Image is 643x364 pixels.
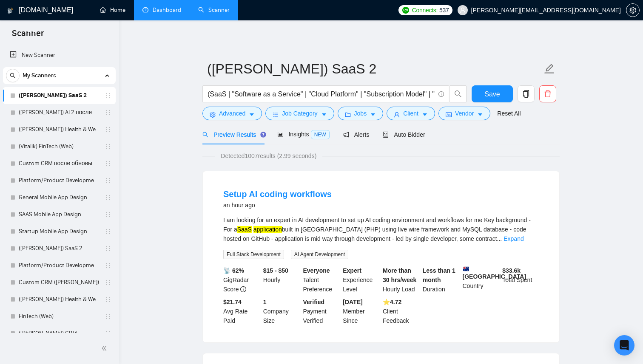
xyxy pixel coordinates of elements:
[105,313,111,320] span: holder
[105,194,111,201] span: holder
[19,189,100,206] a: General Mobile App Design
[259,131,267,138] div: Tooltip anchor
[626,7,639,14] span: setting
[223,189,332,199] a: Setup AI coding workflows
[544,63,555,74] span: edit
[402,7,409,14] img: upwork-logo.png
[341,297,381,325] div: Member Since
[446,111,452,118] span: idcard
[383,131,425,138] span: Auto Bidder
[504,235,524,242] a: Expand
[484,89,500,99] span: Save
[19,87,100,104] a: ([PERSON_NAME]) SaaS 2
[215,151,322,161] span: Detected 1007 results (2.99 seconds)
[253,226,282,233] mark: application
[19,257,100,274] a: Platform/Product Development (Чисто продкты)
[472,85,513,102] button: Save
[19,155,100,172] a: Custom CRM после обновы профилей
[210,111,216,118] span: setting
[265,107,334,120] button: barsJob Categorycaret-down
[19,240,100,257] a: ([PERSON_NAME]) SaaS 2
[198,6,230,14] a: searchScanner
[422,111,428,118] span: caret-down
[19,121,100,138] a: ([PERSON_NAME]) Health & Wellness (Web) после обновы профиля
[23,67,56,84] span: My Scanners
[455,109,474,118] span: Vendor
[5,27,51,45] span: Scanner
[105,143,111,150] span: holder
[263,267,288,274] b: $15 - $50
[282,109,317,118] span: Job Category
[142,6,181,14] a: dashboardDashboard
[343,267,361,274] b: Expert
[540,90,556,98] span: delete
[208,89,435,99] input: Search Freelance Jobs...
[19,274,100,291] a: Custom CRM ([PERSON_NAME])
[262,297,302,325] div: Company Size
[19,172,100,189] a: Platform/Product Development (Чисто продкты) (после обновы профилей)
[381,297,421,325] div: Client Feedback
[302,266,341,294] div: Talent Preference
[381,266,421,294] div: Hourly Load
[101,344,110,353] span: double-left
[277,131,283,137] span: area-chart
[19,291,100,308] a: ([PERSON_NAME]) Health & Wellness (Web)
[6,69,20,82] button: search
[343,132,349,138] span: notification
[223,250,284,259] span: Full Stack Development
[460,7,466,13] span: user
[19,325,100,342] a: ([PERSON_NAME]) CRM
[105,211,111,218] span: holder
[223,215,539,243] div: I am looking for an expert in AI development to set up AI coding environment and workflows for me...
[223,200,332,210] div: an hour ago
[501,266,541,294] div: Total Spent
[518,90,534,98] span: copy
[383,132,389,138] span: robot
[273,111,279,118] span: bars
[19,206,100,223] a: SAAS Mobile App Design
[240,286,246,292] span: info-circle
[450,90,466,98] span: search
[518,85,535,102] button: copy
[461,266,501,294] div: Country
[303,267,330,274] b: Everyone
[19,138,100,155] a: (Vitalik) FinTech (Web)
[291,250,348,259] span: AI Agent Development
[412,6,438,15] span: Connects:
[387,107,435,120] button: userClientcaret-down
[105,92,111,99] span: holder
[343,131,370,138] span: Alerts
[202,132,208,138] span: search
[263,299,267,305] b: 1
[237,226,252,233] mark: SaaS
[19,223,100,240] a: Startup Mobile App Design
[626,3,640,17] button: setting
[341,266,381,294] div: Experience Level
[450,85,467,102] button: search
[383,267,416,283] b: More than 30 hrs/week
[403,109,418,118] span: Client
[626,7,640,14] a: setting
[105,177,111,184] span: holder
[383,299,401,305] b: ⭐️ 4.72
[202,131,264,138] span: Preview Results
[222,297,262,325] div: Avg Rate Paid
[438,107,490,120] button: idcardVendorcaret-down
[19,308,100,325] a: FinTech (Web)
[370,111,376,118] span: caret-down
[105,228,111,235] span: holder
[321,111,327,118] span: caret-down
[338,107,384,120] button: folderJobscaret-down
[223,267,244,274] b: 📡 62%
[421,266,461,294] div: Duration
[343,299,362,305] b: [DATE]
[277,131,329,138] span: Insights
[105,126,111,133] span: holder
[423,267,455,283] b: Less than 1 month
[438,91,444,97] span: info-circle
[539,85,556,102] button: delete
[202,107,262,120] button: settingAdvancedcaret-down
[219,109,245,118] span: Advanced
[302,297,341,325] div: Payment Verified
[105,245,111,252] span: holder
